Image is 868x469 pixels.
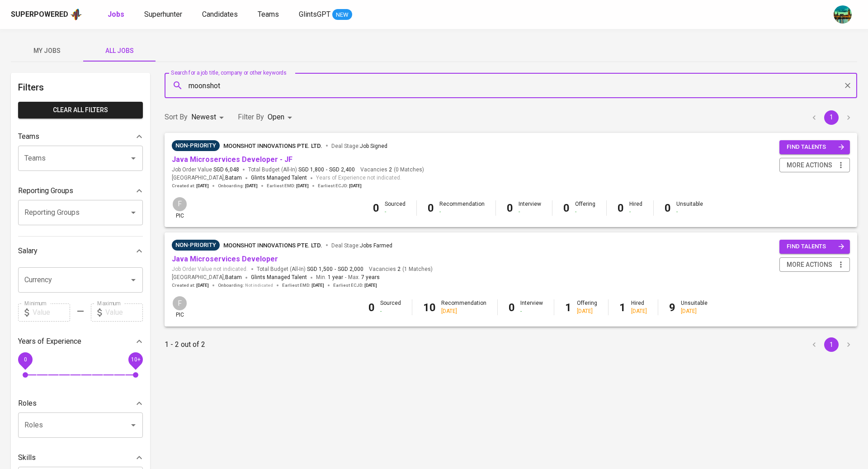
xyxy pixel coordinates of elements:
[577,299,597,315] div: Offering
[824,110,839,125] button: page 1
[213,166,239,174] span: SGD 6,048
[669,301,675,314] b: 9
[258,10,279,19] span: Teams
[251,274,307,280] span: Glints Managed Talent
[665,202,671,214] b: 0
[18,242,143,260] div: Salary
[268,109,295,126] div: Open
[441,308,486,315] div: [DATE]
[681,308,708,315] div: [DATE]
[824,337,839,352] button: page 1
[268,113,284,121] span: Open
[396,265,401,273] span: 2
[311,282,324,289] span: [DATE]
[258,9,281,20] a: Teams
[361,274,380,280] span: 7 years
[172,255,278,263] a: Java Microservices Developer
[360,143,387,149] span: Job Signed
[223,242,322,249] span: Moonshot Innovations Pte. Ltd.
[18,452,36,463] p: Skills
[172,196,188,220] div: pic
[245,282,273,289] span: Not indicated
[18,102,143,118] button: Clear All filters
[841,79,854,92] button: Clear
[108,9,126,20] a: Jobs
[519,208,541,216] div: -
[172,183,209,189] span: Created at :
[316,274,343,280] span: Min.
[299,10,330,19] span: GlintsGPT
[127,206,140,219] button: Open
[380,308,401,315] div: -
[267,183,309,189] span: Earliest EMD :
[563,202,570,214] b: 0
[223,142,322,149] span: Moonshot Innovations Pte. Ltd.
[629,200,642,216] div: Hired
[298,166,324,174] span: SGD 1,800
[575,208,595,216] div: -
[238,112,264,123] p: Filter By
[779,140,850,154] button: find talents
[779,240,850,254] button: find talents
[329,166,355,174] span: SGD 2,400
[172,295,188,311] div: F
[70,8,82,21] img: app logo
[172,155,292,164] a: Java Microservices Developer - JF
[328,274,343,280] span: 1 year
[681,299,708,315] div: Unsuitable
[251,175,307,181] span: Glints Managed Talent
[631,308,647,315] div: [DATE]
[618,202,624,214] b: 0
[387,166,392,174] span: 2
[428,202,434,214] b: 0
[631,299,647,315] div: Hired
[364,282,377,289] span: [DATE]
[307,265,333,273] span: SGD 1,500
[218,282,273,289] span: Onboarding :
[787,142,844,152] span: find talents
[33,303,70,322] input: Value
[165,112,188,123] p: Sort By
[520,308,543,315] div: -
[196,183,209,189] span: [DATE]
[257,265,363,273] span: Total Budget (All-In)
[18,182,143,200] div: Reporting Groups
[18,185,73,196] p: Reporting Groups
[333,282,377,289] span: Earliest ECJD :
[225,273,242,282] span: Batam
[577,308,597,315] div: [DATE]
[144,10,182,19] span: Superhunter
[676,200,703,216] div: Unsuitable
[172,273,242,282] span: [GEOGRAPHIC_DATA] ,
[380,299,401,315] div: Sourced
[335,265,336,273] span: -
[11,9,68,20] div: Superpowered
[172,295,188,319] div: pic
[507,202,513,214] b: 0
[24,356,27,362] span: 0
[131,356,140,362] span: 10+
[439,208,485,216] div: -
[439,200,485,216] div: Recommendation
[385,208,406,216] div: -
[16,45,78,57] span: My Jobs
[575,200,595,216] div: Offering
[172,174,242,183] span: [GEOGRAPHIC_DATA] ,
[779,257,850,272] button: more actions
[299,9,352,20] a: GlintsGPT NEW
[787,259,832,270] span: more actions
[385,200,406,216] div: Sourced
[331,143,387,149] span: Deal Stage :
[834,5,852,24] img: a5d44b89-0c59-4c54-99d0-a63b29d42bd3.jpg
[509,301,515,314] b: 0
[18,394,143,412] div: Roles
[441,299,486,315] div: Recommendation
[332,10,352,19] span: NEW
[245,183,258,189] span: [DATE]
[360,242,392,249] span: Jobs Farmed
[191,109,227,126] div: Newest
[18,246,38,256] p: Salary
[11,8,82,21] a: Superpoweredapp logo
[806,110,857,125] nav: pagination navigation
[25,104,136,116] span: Clear All filters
